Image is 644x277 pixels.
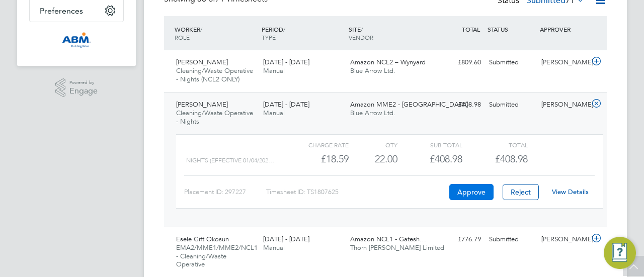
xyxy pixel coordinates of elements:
span: Preferences [40,6,83,16]
div: £18.59 [284,151,349,167]
div: [PERSON_NAME] [537,97,590,113]
span: Thorn [PERSON_NAME] Limited [350,243,444,252]
div: APPROVER [537,20,590,38]
div: Submitted [485,231,537,248]
span: Esele Gift Okosun [176,235,229,243]
span: Manual [263,243,285,252]
span: Cleaning/Waste Operative - Nights (NCL2 ONLY) [176,66,253,83]
button: Engage Resource Center [604,237,636,269]
div: WORKER [172,20,259,46]
span: Nights (Effective 01/04/202… [186,157,274,164]
span: / [200,25,202,33]
button: Approve [449,184,494,200]
span: Amazon NCL2 – Wynyard [350,58,426,66]
div: [PERSON_NAME] [537,231,590,248]
span: TOTAL [462,25,480,33]
span: [PERSON_NAME] [176,100,228,109]
div: £809.60 [433,54,485,71]
div: Submitted [485,54,537,71]
span: Blue Arrow Ltd. [350,109,395,117]
a: View Details [552,188,589,196]
span: / [361,25,363,33]
div: [PERSON_NAME] [537,54,590,71]
div: Timesheet ID: TS1807625 [266,184,447,200]
span: Manual [263,66,285,75]
span: / [283,25,285,33]
span: TYPE [262,33,276,41]
div: Total [462,139,527,151]
span: [PERSON_NAME] [176,58,228,66]
div: £408.98 [433,97,485,113]
div: Placement ID: 297227 [184,184,266,200]
span: Engage [69,87,98,96]
span: [DATE] - [DATE] [263,235,309,243]
div: £776.79 [433,231,485,248]
a: Go to home page [29,32,124,48]
img: abm1-logo-retina.png [62,32,91,48]
span: [DATE] - [DATE] [263,100,309,109]
div: £408.98 [397,151,462,167]
div: QTY [349,139,397,151]
span: ROLE [175,33,190,41]
span: Cleaning/Waste Operative - Nights [176,109,253,126]
div: 22.00 [349,151,397,167]
a: Powered byEngage [55,78,98,98]
span: Blue Arrow Ltd. [350,66,395,75]
div: Charge rate [284,139,349,151]
span: VENDOR [349,33,373,41]
span: Amazon MME2 - [GEOGRAPHIC_DATA] [350,100,468,109]
div: STATUS [485,20,537,38]
span: Manual [263,109,285,117]
span: Powered by [69,78,98,87]
div: Sub Total [397,139,462,151]
button: Reject [503,184,539,200]
span: EMA2/MME1/MME2/NCL1 - Cleaning/Waste Operative [176,243,258,269]
div: SITE [346,20,433,46]
div: PERIOD [259,20,346,46]
div: Submitted [485,97,537,113]
span: [DATE] - [DATE] [263,58,309,66]
span: £408.98 [495,153,528,165]
span: Amazon NCL1 - Gatesh… [350,235,426,243]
